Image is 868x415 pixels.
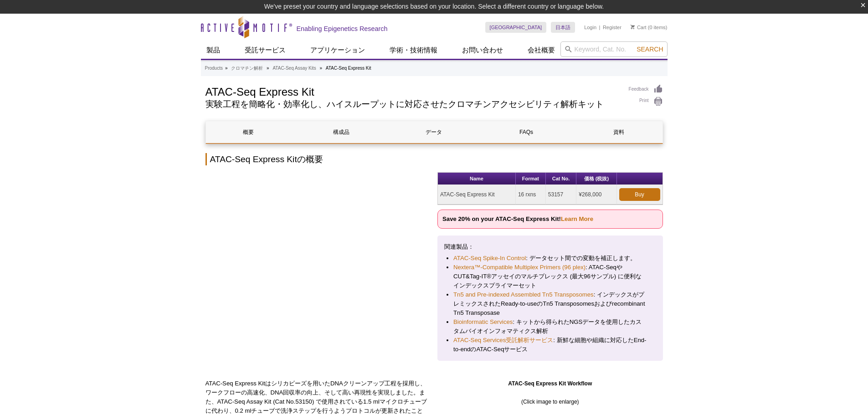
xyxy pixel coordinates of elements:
[546,185,576,205] td: 53157
[267,66,269,71] li: »
[437,379,663,406] div: (Click image to enlarge)
[205,84,620,98] h1: ATAC-Seq Express Kit
[453,290,594,299] a: Tn5 and Pre-indexed Assembled Tn5 Transposomes
[631,24,647,31] a: Cart
[319,66,322,71] li: »
[297,25,388,33] h2: Enabling Epigenetics Research
[631,25,635,29] img: Your Cart
[576,173,616,185] th: 価格 (税抜)
[599,22,601,33] li: |
[225,66,228,71] li: »
[453,290,647,318] li: : インデックスがプレミックスされたReady-to-useのTn5 Transposomesおよびrecombinant Tn5 Transposase
[453,254,647,263] li: : データセット間での変動を補正します。
[453,318,647,336] li: : キットから得られたNGSデータを使用したカスタムバイオインフォマティクス解析
[631,22,668,33] li: (0 items)
[576,121,662,143] a: 資料
[516,185,546,205] td: 16 rxns
[201,41,226,59] a: 製品
[391,121,477,143] a: データ
[326,66,371,71] li: ATAC-Seq Express Kit
[551,22,575,33] a: 日本語
[584,24,596,31] a: Login
[453,254,526,263] a: ATAC-Seq Spike-In Control
[508,380,592,387] strong: ATAC-Seq Express Kit Workflow
[305,41,370,59] a: アプリケーション
[444,242,656,251] p: 関連製品：
[453,336,553,345] a: ATAC-Seq Services受託解析サービス
[619,188,660,201] a: Buy
[438,173,516,185] th: Name
[205,100,620,108] h2: 実験工程を簡略化・効率化し、ハイスループットに対応させたクロマチンアクセシビリティ解析キット
[453,318,513,327] a: Bioinformatic Services
[384,41,443,59] a: 学術・技術情報
[561,215,593,222] a: Learn More
[485,22,547,33] a: [GEOGRAPHIC_DATA]
[457,41,508,59] a: お問い合わせ
[603,24,621,31] a: Register
[453,263,586,272] a: Nextera™-Compatible Multiplex Primers (96 plex)
[205,153,663,165] h2: ATAC-Seq Express Kitの概要
[239,41,291,59] a: 受託サービス
[483,121,569,143] a: FAQs
[205,64,223,72] a: Products
[272,64,316,72] a: ATAC-Seq Assay Kits
[576,185,616,205] td: ¥268,000
[546,173,576,185] th: Cat No.
[438,185,516,205] td: ATAC-Seq Express Kit
[629,84,663,94] a: Feedback
[206,121,292,143] a: 概要
[298,121,384,143] a: 構成品
[453,263,647,290] li: : ATAC-SeqやCUT&Tag-IT®アッセイのマルチプレックス (最大96サンプル) に便利なインデックスプライマーセット
[231,64,263,72] a: クロマチン解析
[516,173,546,185] th: Format
[522,41,560,59] a: 会社概要
[442,215,593,222] strong: Save 20% on your ATAC-Seq Express Kit!
[637,46,663,53] span: Search
[453,336,647,354] li: : 新鮮な細胞や組織に対応したEnd-to-endのATAC-Seqサービス
[634,45,666,53] button: Search
[560,41,668,57] input: Keyword, Cat. No.
[629,97,663,107] a: Print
